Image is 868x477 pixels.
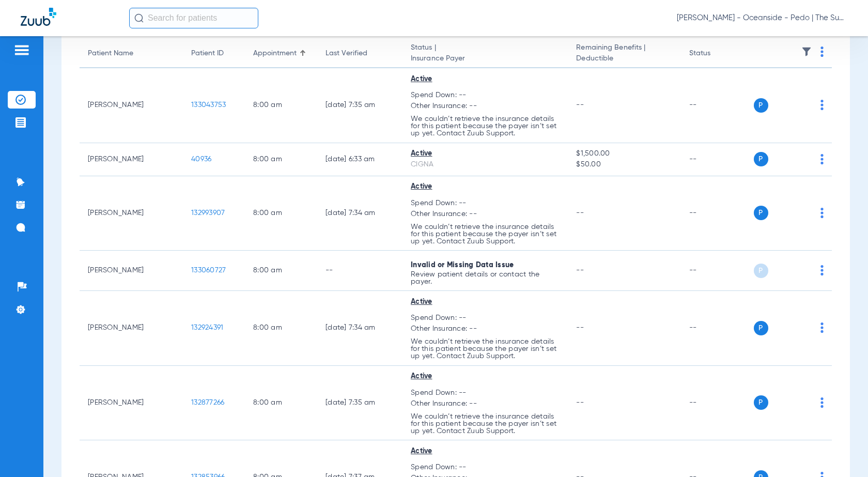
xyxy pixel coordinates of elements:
[80,68,183,143] td: [PERSON_NAME]
[134,13,144,23] img: Search Icon
[191,267,226,274] span: 133060727
[576,148,672,159] span: $1,500.00
[681,68,751,143] td: --
[411,371,560,382] div: Active
[129,8,258,28] input: Search for patients
[754,152,768,166] span: P
[191,399,224,406] span: 132877266
[253,48,297,59] div: Appointment
[820,322,824,333] img: group-dot-blue.svg
[411,198,560,209] span: Spend Down: --
[411,462,560,473] span: Spend Down: --
[191,48,237,59] div: Patient ID
[317,251,402,291] td: --
[411,101,560,112] span: Other Insurance: --
[245,68,317,143] td: 8:00 AM
[576,324,584,331] span: --
[820,265,824,275] img: group-dot-blue.svg
[576,53,672,64] span: Deductible
[754,395,768,410] span: P
[326,48,394,59] div: Last Verified
[80,291,183,366] td: [PERSON_NAME]
[80,143,183,176] td: [PERSON_NAME]
[88,48,133,59] div: Patient Name
[576,159,672,170] span: $50.00
[191,324,223,331] span: 132924391
[245,291,317,366] td: 8:00 AM
[411,446,560,457] div: Active
[411,313,560,324] span: Spend Down: --
[411,388,560,398] span: Spend Down: --
[245,143,317,176] td: 8:00 AM
[317,176,402,251] td: [DATE] 7:34 AM
[801,47,812,57] img: filter.svg
[681,251,751,291] td: --
[681,366,751,441] td: --
[820,100,824,110] img: group-dot-blue.svg
[576,209,584,217] span: --
[576,101,584,109] span: --
[411,261,514,269] span: Invalid or Missing Data Issue
[245,366,317,441] td: 8:00 AM
[21,8,56,26] img: Zuub Logo
[411,297,560,307] div: Active
[317,291,402,366] td: [DATE] 7:34 AM
[13,44,30,56] img: hamburger-icon
[411,271,560,285] p: Review patient details or contact the payer.
[677,13,847,23] span: [PERSON_NAME] - Oceanside - Pedo | The Super Dentists
[411,209,560,220] span: Other Insurance: --
[576,267,584,274] span: --
[576,399,584,406] span: --
[411,90,560,101] span: Spend Down: --
[245,251,317,291] td: 8:00 AM
[411,148,560,159] div: Active
[191,48,224,59] div: Patient ID
[411,398,560,409] span: Other Insurance: --
[402,39,568,68] th: Status |
[820,208,824,218] img: group-dot-blue.svg
[411,181,560,192] div: Active
[681,176,751,251] td: --
[411,115,560,137] p: We couldn’t retrieve the insurance details for this patient because the payer isn’t set up yet. C...
[191,101,226,109] span: 133043753
[80,251,183,291] td: [PERSON_NAME]
[80,176,183,251] td: [PERSON_NAME]
[820,154,824,164] img: group-dot-blue.svg
[411,324,560,334] span: Other Insurance: --
[411,223,560,245] p: We couldn’t retrieve the insurance details for this patient because the payer isn’t set up yet. C...
[411,53,560,64] span: Insurance Payer
[88,48,175,59] div: Patient Name
[681,291,751,366] td: --
[326,48,367,59] div: Last Verified
[754,98,768,113] span: P
[317,68,402,143] td: [DATE] 7:35 AM
[681,39,751,68] th: Status
[191,156,211,163] span: 40936
[80,366,183,441] td: [PERSON_NAME]
[411,413,560,435] p: We couldn’t retrieve the insurance details for this patient because the payer isn’t set up yet. C...
[411,159,560,170] div: CIGNA
[411,338,560,360] p: We couldn’t retrieve the insurance details for this patient because the payer isn’t set up yet. C...
[754,206,768,220] span: P
[820,397,824,408] img: group-dot-blue.svg
[754,264,768,278] span: P
[820,47,824,57] img: group-dot-blue.svg
[317,366,402,441] td: [DATE] 7:35 AM
[317,143,402,176] td: [DATE] 6:33 AM
[568,39,680,68] th: Remaining Benefits |
[681,143,751,176] td: --
[754,321,768,335] span: P
[253,48,309,59] div: Appointment
[191,209,225,217] span: 132993907
[245,176,317,251] td: 8:00 AM
[411,74,560,85] div: Active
